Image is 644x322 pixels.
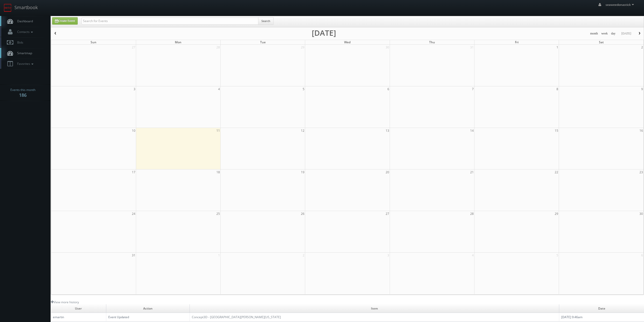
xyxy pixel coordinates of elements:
[216,45,220,50] span: 28
[641,45,643,50] span: 2
[52,17,78,25] a: Create Event
[216,211,220,216] span: 25
[385,169,390,175] span: 20
[218,86,220,92] span: 4
[81,17,258,25] input: Search for Events
[131,128,136,133] span: 10
[131,169,136,175] span: 17
[470,45,474,50] span: 31
[51,300,79,304] a: View more history
[302,86,305,92] span: 5
[91,40,96,44] span: Sun
[387,253,390,258] span: 3
[300,128,305,133] span: 12
[4,4,12,12] img: smartbook-logo.png
[641,86,643,92] span: 9
[131,45,136,50] span: 27
[15,51,32,55] span: Smartmap
[175,40,181,44] span: Mon
[470,169,474,175] span: 21
[19,92,27,98] strong: 186
[599,40,604,44] span: Sat
[609,30,617,37] button: day
[515,40,518,44] span: Fri
[51,313,106,321] td: emartin
[619,30,633,37] button: [DATE]
[260,40,266,44] span: Tue
[559,304,644,313] td: Date
[312,30,336,35] h2: [DATE]
[15,40,23,45] span: Bids
[10,87,35,92] span: Events this month
[15,19,33,23] span: Dashboard
[302,253,305,258] span: 2
[385,128,390,133] span: 13
[300,211,305,216] span: 26
[471,86,474,92] span: 7
[554,128,559,133] span: 15
[470,128,474,133] span: 14
[639,211,643,216] span: 30
[639,169,643,175] span: 23
[300,45,305,50] span: 29
[133,86,136,92] span: 3
[556,253,559,258] span: 5
[639,128,643,133] span: 16
[385,211,390,216] span: 27
[606,3,635,7] span: seaweedonastick
[559,313,644,321] td: [DATE] 9:46am
[15,30,34,34] span: Contacts
[429,40,435,44] span: Thu
[588,30,600,37] button: month
[131,253,136,258] span: 31
[385,45,390,50] span: 30
[15,62,35,66] span: Favorites
[51,304,106,313] td: User
[641,253,643,258] span: 6
[106,304,190,313] td: Action
[216,169,220,175] span: 18
[106,313,190,321] td: Event Updated
[387,86,390,92] span: 6
[300,169,305,175] span: 19
[131,211,136,216] span: 24
[258,17,274,25] button: Search
[190,304,559,313] td: Item
[216,128,220,133] span: 11
[470,211,474,216] span: 28
[556,86,559,92] span: 8
[554,211,559,216] span: 29
[344,40,350,44] span: Wed
[554,169,559,175] span: 22
[471,253,474,258] span: 4
[556,45,559,50] span: 1
[599,30,610,37] button: week
[218,253,220,258] span: 1
[192,315,281,319] a: Concept3D - [GEOGRAPHIC_DATA][PERSON_NAME][US_STATE]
